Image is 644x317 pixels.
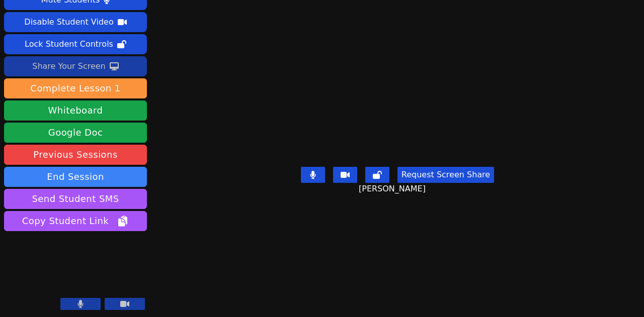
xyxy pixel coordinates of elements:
a: Previous Sessions [4,145,147,165]
button: Disable Student Video [4,12,147,32]
button: Request Screen Share [397,167,494,183]
button: Copy Student Link [4,211,147,231]
button: Send Student SMS [4,189,147,209]
div: Lock Student Controls [25,36,113,52]
span: Copy Student Link [22,214,129,228]
button: Whiteboard [4,100,147,121]
button: Lock Student Controls [4,34,147,54]
span: [PERSON_NAME] [359,183,428,195]
a: Google Doc [4,123,147,143]
div: Share Your Screen [32,58,106,74]
div: Disable Student Video [24,14,113,30]
button: Share Your Screen [4,56,147,76]
button: End Session [4,167,147,187]
button: Complete Lesson 1 [4,78,147,98]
